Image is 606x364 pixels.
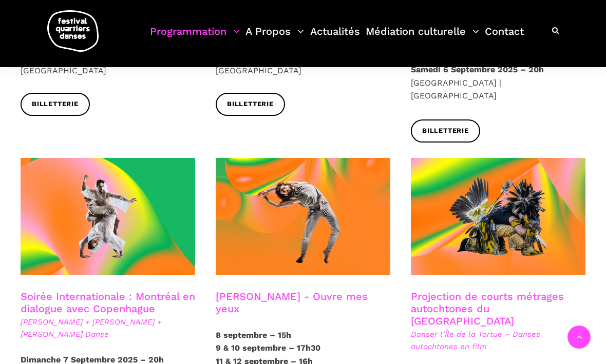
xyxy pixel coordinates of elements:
h3: Projection de courts métrages autochtones du [GEOGRAPHIC_DATA] [411,290,585,327]
a: Contact [485,23,524,53]
a: Billetterie [411,119,480,143]
a: Billetterie [21,93,90,116]
a: Programmation [150,23,240,53]
p: [GEOGRAPHIC_DATA] | [GEOGRAPHIC_DATA] [411,63,585,103]
span: Danser l’Île de la Tortue – Danses autochtones en film [411,328,585,353]
span: Billetterie [227,99,274,110]
span: Billetterie [32,99,79,110]
a: Médiation culturelle [366,23,479,53]
span: Billetterie [422,126,469,136]
a: Actualités [310,23,360,53]
a: A Propos [245,23,304,53]
strong: 8 septembre – 15h [216,330,291,340]
a: Billetterie [216,93,285,116]
h3: [PERSON_NAME] - Ouvre mes yeux [216,290,390,316]
span: [PERSON_NAME] + [PERSON_NAME] + [PERSON_NAME] Danse [21,316,195,340]
strong: Samedi 6 Septembre 2025 – 20h [411,65,544,74]
a: Soirée Internationale : Montréal en dialogue avec Copenhague [21,290,195,315]
img: logo-fqd-med [47,10,99,52]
